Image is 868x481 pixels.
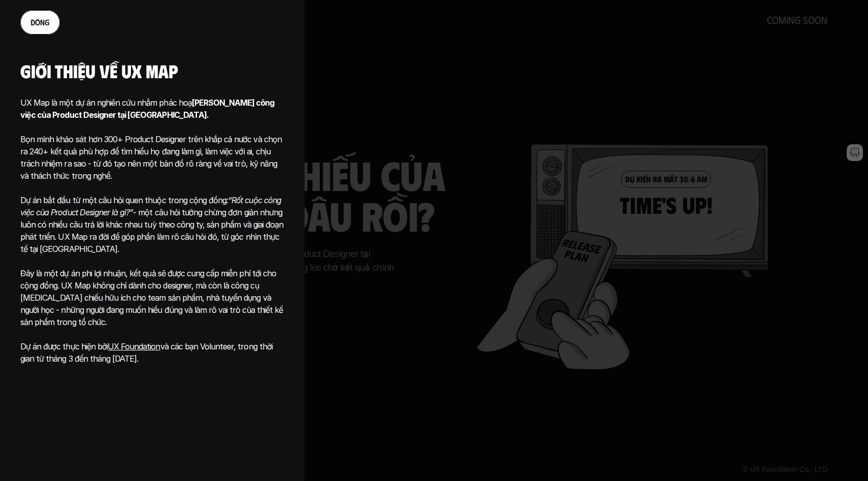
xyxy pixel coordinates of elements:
span: đ [30,17,35,27]
span: g [45,17,50,27]
span: n [40,17,45,27]
p: Dự án bắt đầu từ một câu hỏi quen thuộc trong cộng đồng: - một câu hỏi tưởng chừng đơn giản nhưng... [20,194,284,255]
p: Bọn mình khảo sát hơn 300+ Product Designer trên khắp cả nước và chọn ra 240+ kết quả phù hợp để ... [20,121,284,182]
strong: [PERSON_NAME] công việc của Product Designer tại [GEOGRAPHIC_DATA]. [20,98,276,120]
p: Dự án được thực hiện bởi và các bạn Volunteer, trong thời gian từ tháng 3 đến tháng [DATE]. [20,340,284,365]
p: Đây là một dự án phi lợi nhuận, kết quả sẽ được cung cấp miễn phí tới cho cộng đồng. UX Map không... [20,267,284,328]
p: UX Map là một dự án nghiên cứu nhằm phác hoạ [20,97,284,121]
em: “Rốt cuộc công việc của Product Designer là gì?” [20,195,283,217]
h5: Giới thiệu về ux map [20,61,178,81]
a: UX Foundation [108,341,160,351]
span: ó [35,17,40,27]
